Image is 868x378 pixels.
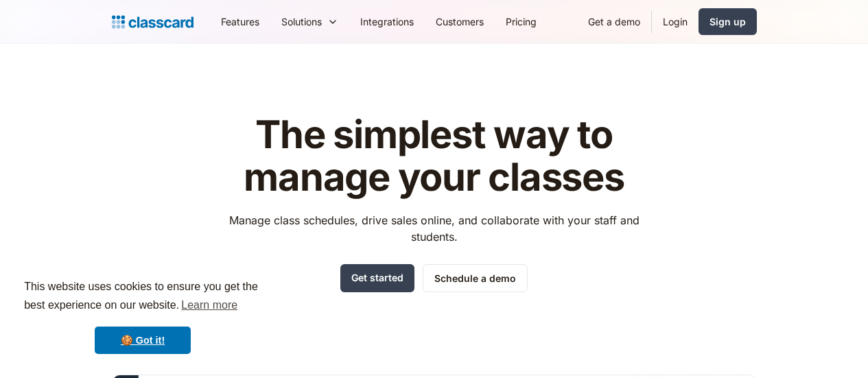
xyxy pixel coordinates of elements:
[270,6,349,37] div: Solutions
[709,14,746,29] div: Sign up
[652,6,699,37] a: Login
[281,14,322,29] div: Solutions
[216,212,652,245] p: Manage class schedules, drive sales online, and collaborate with your staff and students.
[24,279,261,316] span: This website uses cookies to ensure you get the best experience on our website.
[699,8,757,35] a: Sign up
[112,12,193,32] a: home
[577,6,651,37] a: Get a demo
[425,6,495,37] a: Customers
[210,6,270,37] a: Features
[349,6,425,37] a: Integrations
[423,264,528,292] a: Schedule a demo
[216,114,652,198] h1: The simplest way to manage your classes
[340,264,414,292] a: Get started
[495,6,548,37] a: Pricing
[11,265,274,367] div: cookieconsent
[95,327,191,354] a: dismiss cookie message
[179,295,239,316] a: learn more about cookies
